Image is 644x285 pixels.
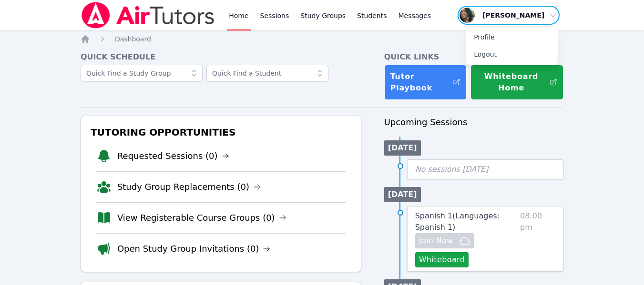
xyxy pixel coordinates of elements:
a: Spanish 1(Languages: Spanish 1) [415,210,516,233]
h3: Tutoring Opportunities [89,124,353,141]
li: [DATE] [384,187,421,202]
a: Open Study Group Invitations (0) [117,242,271,256]
a: Dashboard [115,34,151,44]
span: Join Now [419,235,453,246]
a: Study Group Replacements (0) [117,180,261,194]
span: No sessions [DATE] [415,165,489,174]
li: [DATE] [384,140,421,156]
h4: Quick Schedule [81,51,361,63]
button: Logout [466,46,558,63]
a: View Registerable Course Groups (0) [117,211,286,225]
button: Join Now [415,233,474,248]
span: Spanish 1 ( Languages: Spanish 1 ) [415,211,500,232]
h4: Quick Links [384,51,564,63]
nav: Breadcrumb [81,34,563,44]
img: Air Tutors [81,2,215,29]
a: Profile [466,29,558,46]
span: Dashboard [115,35,151,43]
span: 08:00 pm [520,210,555,267]
input: Quick Find a Student [206,65,328,82]
button: Whiteboard Home [470,65,563,100]
input: Quick Find a Study Group [81,65,203,82]
button: Whiteboard [415,252,469,267]
h3: Upcoming Sessions [384,116,564,129]
span: Messages [399,11,431,20]
a: Tutor Playbook [384,65,467,100]
a: Requested Sessions (0) [117,149,229,163]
